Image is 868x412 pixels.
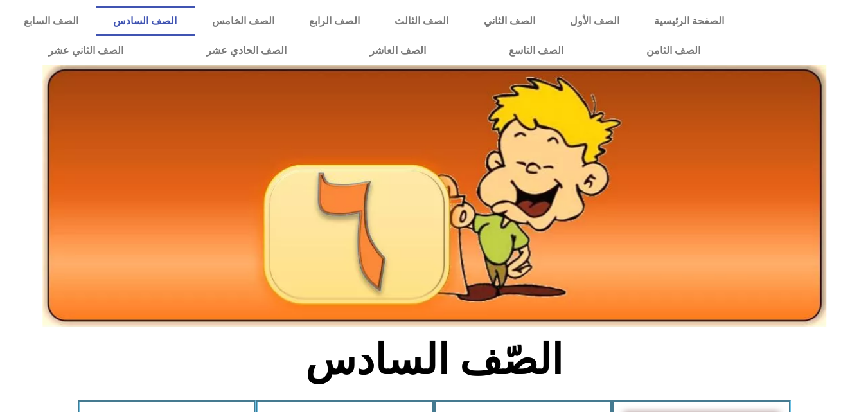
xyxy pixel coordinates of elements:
[6,6,96,36] a: الصف السابع
[222,335,646,385] h2: الصّف السادس
[164,36,328,66] a: الصف الحادي عشر
[553,6,637,36] a: الصف الأول
[637,6,741,36] a: الصفحة الرئيسية
[605,36,741,66] a: الصف الثامن
[96,6,194,36] a: الصف السادس
[466,6,553,36] a: الصف الثاني
[328,36,467,66] a: الصف العاشر
[6,36,164,66] a: الصف الثاني عشر
[195,6,292,36] a: الصف الخامس
[292,6,377,36] a: الصف الرابع
[467,36,605,66] a: الصف التاسع
[377,6,466,36] a: الصف الثالث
